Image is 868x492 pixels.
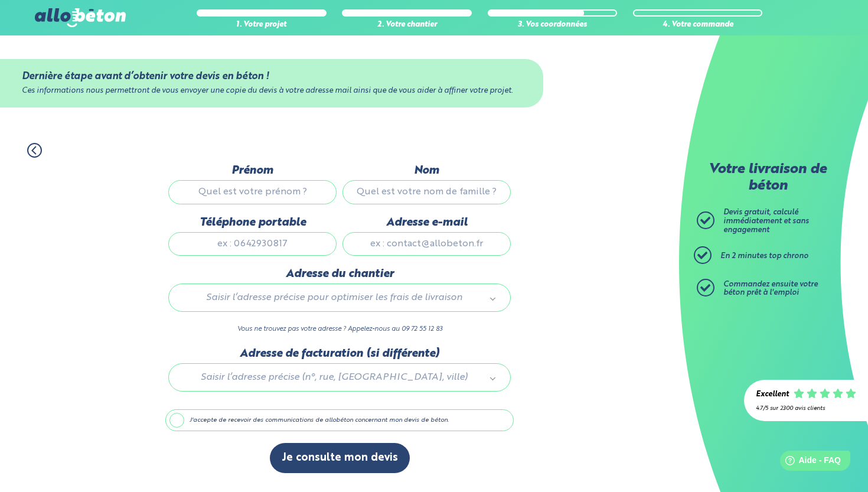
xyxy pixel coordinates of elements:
img: allobéton [35,8,126,27]
button: Je consulte mon devis [270,443,410,473]
label: Téléphone portable [168,216,337,229]
input: ex : 0642930817 [168,232,337,256]
div: Excellent [756,390,789,399]
span: Devis gratuit, calculé immédiatement et sans engagement [723,208,809,233]
div: 3. Vos coordonnées [488,21,618,30]
a: Saisir l’adresse précise pour optimiser les frais de livraison [181,290,498,305]
input: Quel est votre nom de famille ? [342,180,511,204]
label: Prénom [168,164,337,177]
p: Votre livraison de béton [700,162,836,194]
div: 4.7/5 sur 2300 avis clients [756,405,856,412]
label: Adresse e-mail [342,216,511,229]
div: 1. Votre projet [197,21,327,30]
label: Nom [342,164,511,177]
input: Quel est votre prénom ? [168,180,337,204]
iframe: Help widget launcher [763,446,855,479]
input: ex : contact@allobeton.fr [342,232,511,256]
div: 2. Votre chantier [342,21,472,30]
div: Ces informations nous permettront de vous envoyer une copie du devis à votre adresse mail ainsi q... [22,87,521,96]
p: Vous ne trouvez pas votre adresse ? Appelez-nous au 09 72 55 12 83 [168,324,511,335]
span: Saisir l’adresse précise pour optimiser les frais de livraison [185,290,483,305]
span: En 2 minutes top chrono [720,252,808,260]
span: Commandez ensuite votre béton prêt à l'emploi [723,281,818,297]
div: 4. Votre commande [633,21,763,30]
label: Adresse du chantier [168,268,511,281]
label: J'accepte de recevoir des communications de allobéton concernant mon devis de béton. [165,409,514,432]
div: Dernière étape avant d’obtenir votre devis en béton ! [22,71,521,82]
